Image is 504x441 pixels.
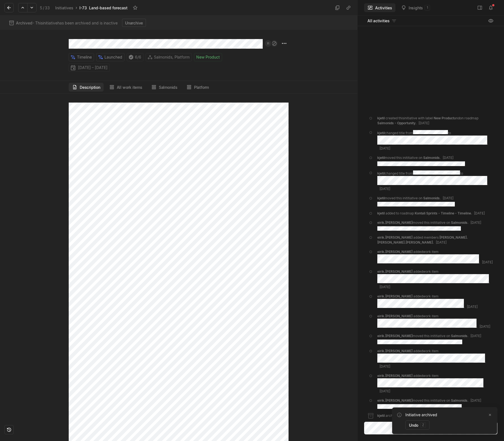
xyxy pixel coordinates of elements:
div: added work item . [377,249,494,265]
div: added work item . [377,314,494,329]
span: kjetil [377,171,385,175]
div: 5 33 [40,5,50,11]
span: [DATE] [380,187,390,191]
div: added work item . [377,349,494,369]
span: Salmonids [451,220,467,225]
span: [DATE] [470,220,481,225]
span: Salmonids [451,334,467,338]
span: [DATE] [474,211,485,215]
span: eirik.[PERSON_NAME] [377,269,412,274]
span: All activities [367,18,390,24]
span: Archived [16,21,32,25]
span: eirik.[PERSON_NAME] [377,398,412,403]
span: New Product [196,53,220,61]
div: added members . [377,235,494,245]
span: [DATE] [482,260,493,264]
div: created this initiative with label and on roadmap . [377,116,494,126]
span: FI [267,40,269,47]
div: added to roadmap . [377,211,485,216]
div: archived this initiative . [377,413,429,418]
span: / [43,5,44,10]
span: [DATE] [467,305,478,309]
span: [DATE] [470,398,481,403]
span: Salmonids - Opportunity [377,121,416,125]
span: Salmonids, Platform [154,53,190,61]
span: [DATE] [380,364,390,368]
div: added work item . [377,269,494,290]
a: Initiatives [54,4,74,12]
div: › [76,5,77,10]
span: Launched [104,53,122,61]
div: 1 [425,5,430,10]
button: Salmonids [148,83,181,92]
div: moved this inititiative on . [377,220,481,231]
span: eirik.[PERSON_NAME] [377,294,412,298]
button: Unarchive [122,19,146,27]
button: All activities [364,16,400,25]
button: All work items [106,83,146,92]
span: [DATE] [380,389,390,393]
span: eirik.[PERSON_NAME] [377,235,412,239]
div: changed title from to . [377,170,494,191]
span: [DATE] [419,121,429,125]
span: [DATE] [436,240,447,244]
div: changed title from to . [377,130,494,151]
span: Salmonids [423,196,440,200]
div: added work item . [377,294,494,309]
span: kjetil [377,116,385,120]
span: eirik.[PERSON_NAME] [377,349,412,353]
span: kjetil [377,131,385,135]
div: I-73 [79,5,87,11]
span: eirik.[PERSON_NAME] [377,220,412,225]
span: kjetil [377,156,385,160]
div: 6 / 6 [127,53,143,61]
span: [DATE] [480,324,490,329]
div: Initiative archived [405,412,486,418]
span: Salmonids [451,398,467,403]
div: Land-based forecast [89,5,128,11]
div: moved this inititiative on . [377,196,455,206]
button: Description [69,83,104,92]
div: moved this inititiative on . [377,398,481,409]
span: [DATE] [380,285,390,289]
button: Platform [183,83,212,92]
button: [DATE] – [DATE] [69,64,110,72]
span: eirik.[PERSON_NAME] [377,334,412,338]
span: Timeline [77,53,92,61]
span: [DATE] [380,146,390,150]
span: [DATE] [470,334,481,338]
span: New Product [434,116,454,120]
div: moved this inititiative on . [377,333,481,344]
kbd: z [420,422,426,428]
span: kjetil [377,196,385,200]
span: eirik.[PERSON_NAME] [377,374,412,378]
span: Kontali Sprints - Timeline - Timeline [415,211,471,215]
button: Insights1 [398,3,433,12]
span: [DATE] [443,156,453,160]
span: eirik.[PERSON_NAME] [377,314,412,318]
span: kjetil [377,414,385,418]
span: [DATE] [443,196,453,200]
div: moved this inititiative on . [377,155,465,166]
span: Salmonids [423,156,440,160]
span: kjetil [377,211,385,215]
button: Activities [364,3,395,12]
button: Undoz [405,420,430,430]
span: - This initiative has been archived and is inactive [16,20,118,26]
div: added work item . [377,373,494,394]
span: eirik.[PERSON_NAME] [377,250,412,254]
